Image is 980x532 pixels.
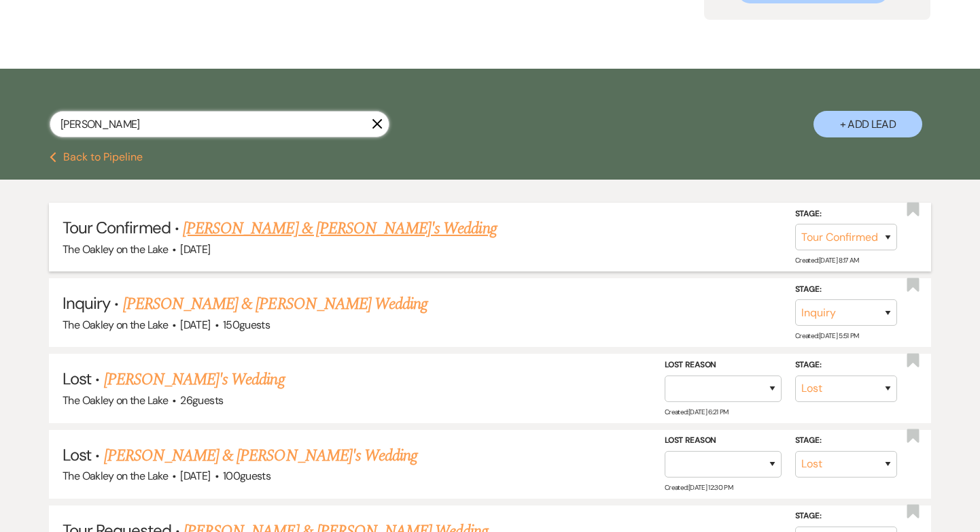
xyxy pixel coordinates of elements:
a: [PERSON_NAME] & [PERSON_NAME]'s Wedding [183,216,497,241]
span: Lost [63,368,91,389]
span: The Oakley on the Lake [63,469,168,483]
a: [PERSON_NAME] & [PERSON_NAME]'s Wedding [104,444,418,468]
span: 100 guests [223,469,270,483]
label: Stage: [795,358,897,373]
span: Created: [DATE] 5:51 PM [795,331,859,340]
label: Lost Reason [665,433,782,448]
input: Search by name, event date, email address or phone number [50,111,389,137]
span: Created: [DATE] 6:21 PM [665,407,729,416]
span: Inquiry [63,293,110,314]
button: Back to Pipeline [50,152,143,163]
label: Lost Reason [665,358,782,373]
span: [DATE] [180,469,210,483]
span: Tour Confirmed [63,217,171,238]
span: The Oakley on the Lake [63,242,168,256]
label: Stage: [795,282,897,297]
a: [PERSON_NAME]'s Wedding [104,367,285,392]
span: 150 guests [223,318,270,332]
span: [DATE] [180,318,210,332]
span: Created: [DATE] 12:30 PM [665,483,733,492]
span: The Oakley on the Lake [63,318,168,332]
span: The Oakley on the Lake [63,393,168,408]
span: Lost [63,444,91,465]
span: [DATE] [180,242,210,256]
label: Stage: [795,433,897,448]
label: Stage: [795,207,897,222]
label: Stage: [795,509,897,524]
span: 26 guests [180,393,223,408]
span: Created: [DATE] 8:17 AM [795,256,859,265]
button: + Add Lead [813,111,922,137]
a: [PERSON_NAME] & [PERSON_NAME] Wedding [123,292,427,316]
